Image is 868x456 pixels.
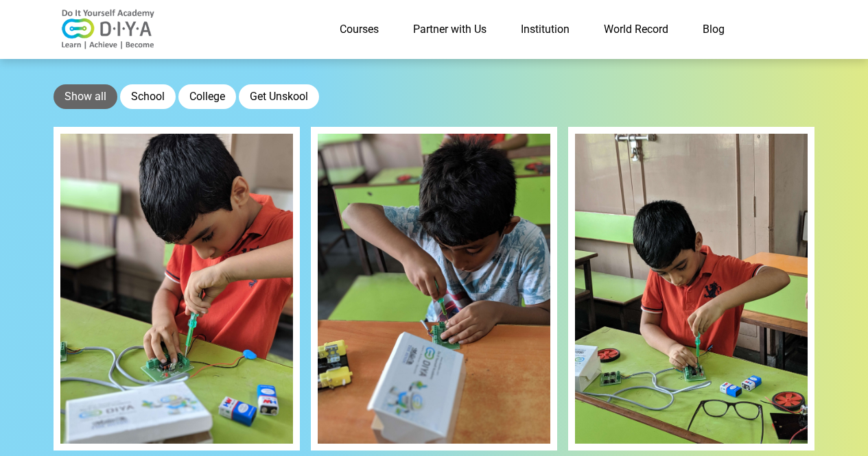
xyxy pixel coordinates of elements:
[239,84,319,109] button: Get Unskool
[742,16,815,43] a: Contact Us
[685,16,742,43] a: Blog
[587,16,685,43] a: World Record
[178,84,236,109] button: College
[322,16,396,43] a: Courses
[54,9,163,50] img: logo-v2.png
[54,84,117,109] button: Show all
[504,16,587,43] a: Institution
[396,16,504,43] a: Partner with Us
[120,84,176,109] button: School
